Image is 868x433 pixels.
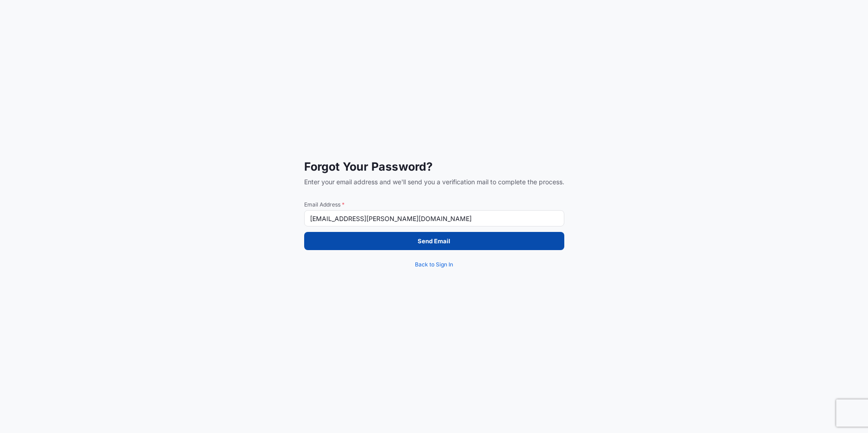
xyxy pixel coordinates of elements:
input: example@gmail.com [304,210,564,226]
span: Forgot Your Password? [304,159,564,174]
span: Back to Sign In [415,260,453,269]
p: Send Email [418,236,450,246]
span: Enter your email address and we'll send you a verification mail to complete the process. [304,177,564,187]
span: Email Address [304,201,564,208]
button: Send Email [304,232,564,250]
a: Back to Sign In [304,256,564,274]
